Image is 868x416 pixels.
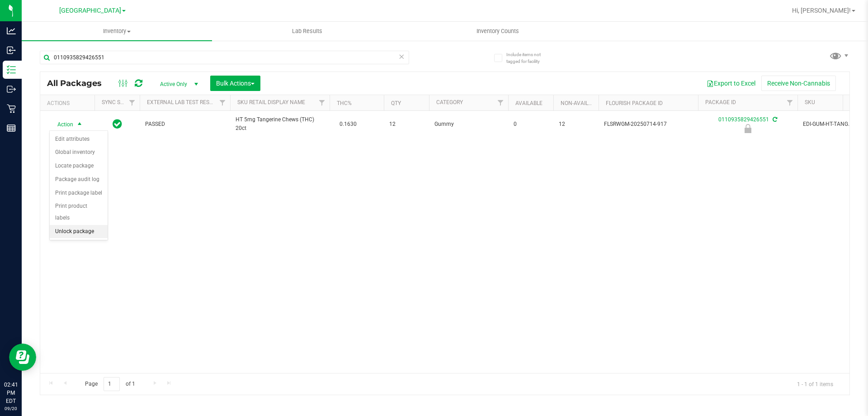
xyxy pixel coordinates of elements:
[9,344,36,371] iframe: Resource center
[389,120,424,129] span: 12
[701,76,761,91] button: Export to Excel
[514,120,548,129] span: 0
[515,100,542,106] a: Available
[805,99,815,105] a: SKU
[783,95,797,110] a: Filter
[280,27,335,35] span: Lab Results
[59,7,121,14] span: [GEOGRAPHIC_DATA]
[74,118,85,131] span: select
[50,173,108,186] li: Package audit log
[210,76,260,91] button: Bulk Actions
[493,95,508,110] a: Filter
[771,116,777,123] span: Sync from Compliance System
[147,99,218,105] a: External Lab Test Result
[7,104,16,113] inline-svg: Retail
[212,22,402,41] a: Lab Results
[7,124,16,133] inline-svg: Reports
[561,100,601,106] a: Non-Available
[402,22,593,41] a: Inventory Counts
[50,133,108,146] li: Edit attributes
[216,80,255,87] span: Bulk Actions
[125,95,140,110] a: Filter
[236,115,324,133] span: HT 5mg Tangerine Chews (THC) 20ct
[145,120,225,129] span: PASSED
[559,120,593,129] span: 12
[792,7,851,14] span: Hi, [PERSON_NAME]!
[102,99,137,105] a: Sync Status
[337,100,352,106] a: THC%
[40,51,409,64] input: Search Package ID, Item Name, SKU, Lot or Part Number...
[22,27,212,35] span: Inventory
[315,95,330,110] a: Filter
[398,51,405,62] span: Clear
[7,65,16,74] inline-svg: Inventory
[464,27,531,35] span: Inventory Counts
[22,22,212,41] a: Inventory
[47,100,91,106] div: Actions
[49,118,74,131] span: Action
[697,124,799,133] div: Newly Received
[434,120,503,129] span: Gummy
[761,76,836,91] button: Receive Non-Cannabis
[50,200,108,225] li: Print product labels
[77,377,142,391] span: Page of 1
[7,85,16,94] inline-svg: Outbound
[50,146,108,159] li: Global inventory
[4,381,18,405] p: 02:41 PM EDT
[506,51,552,65] span: Include items not tagged for facility
[790,377,840,391] span: 1 - 1 of 1 items
[604,120,693,129] span: FLSRWGM-20250714-917
[436,99,463,105] a: Category
[335,118,361,131] span: 0.1630
[50,159,108,173] li: Locate package
[237,99,305,105] a: Sku Retail Display Name
[215,95,230,110] a: Filter
[50,186,108,200] li: Print package label
[113,118,122,130] span: In Sync
[50,225,108,239] li: Unlock package
[606,100,663,106] a: Flourish Package ID
[705,99,736,105] a: Package ID
[7,26,16,35] inline-svg: Analytics
[4,405,18,412] p: 09/20
[718,116,769,123] a: 0110935829426551
[104,377,120,391] input: 1
[7,46,16,55] inline-svg: Inbound
[391,100,401,106] a: Qty
[47,78,111,88] span: All Packages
